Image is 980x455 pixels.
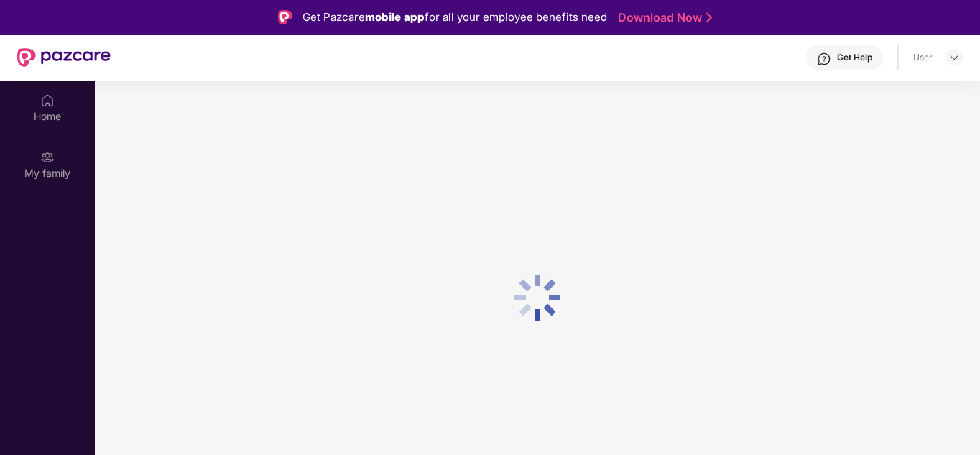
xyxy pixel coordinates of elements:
img: New Pazcare Logo [17,48,111,67]
img: Logo [278,10,292,24]
img: Stroke [706,10,712,25]
div: Get Help [837,52,872,63]
a: Download Now [618,10,708,25]
img: svg+xml;base64,PHN2ZyBpZD0iSGVscC0zMngzMiIgeG1sbnM9Imh0dHA6Ly93d3cudzMub3JnLzIwMDAvc3ZnIiB3aWR0aD... [817,52,831,66]
img: svg+xml;base64,PHN2ZyB3aWR0aD0iMjAiIGhlaWdodD0iMjAiIHZpZXdCb3g9IjAgMCAyMCAyMCIgZmlsbD0ibm9uZSIgeG... [40,150,55,165]
div: User [913,52,933,63]
strong: mobile app [365,10,425,24]
div: Get Pazcare for all your employee benefits need [302,9,607,26]
img: svg+xml;base64,PHN2ZyBpZD0iSG9tZSIgeG1sbnM9Imh0dHA6Ly93d3cudzMub3JnLzIwMDAvc3ZnIiB3aWR0aD0iMjAiIG... [40,93,55,108]
img: svg+xml;base64,PHN2ZyBpZD0iRHJvcGRvd24tMzJ4MzIiIHhtbG5zPSJodHRwOi8vd3d3LnczLm9yZy8yMDAwL3N2ZyIgd2... [948,52,960,63]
